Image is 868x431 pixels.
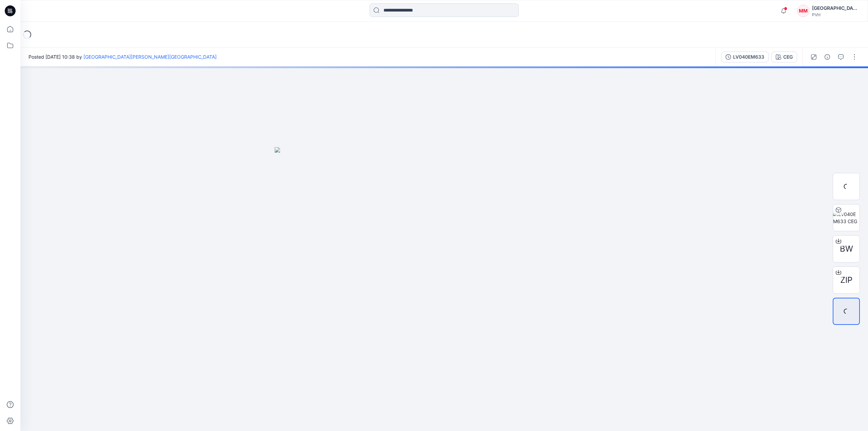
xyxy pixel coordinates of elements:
div: PVH [812,12,860,17]
img: LV040EM633 CEG [833,211,860,225]
span: Posted [DATE] 10:38 by [28,53,217,60]
span: BW [840,243,853,255]
div: MM [797,5,809,17]
button: Details [822,52,833,62]
a: [GEOGRAPHIC_DATA][PERSON_NAME][GEOGRAPHIC_DATA] [83,54,217,60]
div: [GEOGRAPHIC_DATA][PERSON_NAME][GEOGRAPHIC_DATA] [812,4,860,12]
button: LV040EM633 [721,52,769,62]
div: CEG [783,53,793,61]
span: ZIP [840,274,852,286]
button: CEG [771,52,797,62]
div: LV040EM633 [733,53,764,61]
